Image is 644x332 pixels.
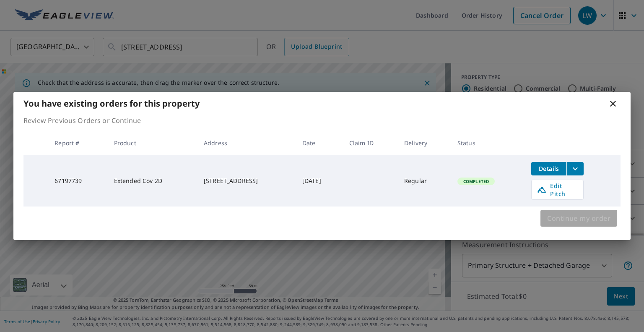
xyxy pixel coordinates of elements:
button: Continue my order [540,210,617,227]
span: Edit Pitch [537,182,578,198]
th: Claim ID [343,131,397,155]
span: Continue my order [547,212,610,224]
a: Edit Pitch [531,180,584,200]
th: Report # [48,131,107,155]
span: Details [536,165,561,173]
td: [DATE] [296,155,343,207]
td: Extended Cov 2D [107,155,197,207]
td: Regular [397,155,451,207]
p: Review Previous Orders or Continue [23,115,621,125]
button: detailsBtn-67197739 [531,162,566,175]
th: Address [197,131,296,155]
th: Status [451,131,525,155]
div: [STREET_ADDRESS] [204,177,289,185]
th: Delivery [397,131,451,155]
th: Date [296,131,343,155]
span: Completed [458,178,494,184]
button: filesDropdownBtn-67197739 [566,162,584,175]
th: Product [107,131,197,155]
td: 67197739 [48,155,107,207]
b: You have existing orders for this property [23,98,200,109]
